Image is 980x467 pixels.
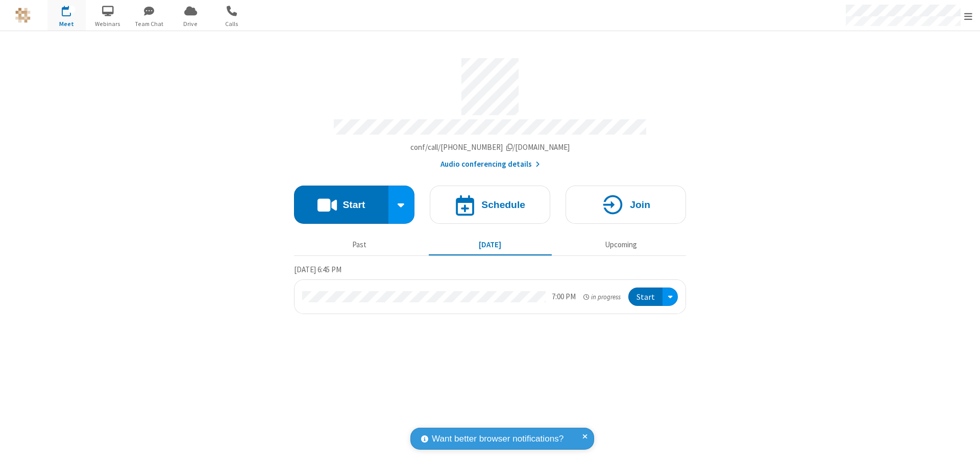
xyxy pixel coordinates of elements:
[628,288,663,306] button: Start
[410,142,570,153] button: Copy my meeting room linkCopy my meeting room link
[294,264,686,315] section: Today's Meetings
[294,50,686,170] section: Account details
[213,19,251,29] span: Calls
[566,186,686,224] button: Join
[552,291,576,303] div: 7:00 PM
[47,19,86,29] span: Meet
[294,186,388,224] button: Start
[583,292,621,302] em: in progress
[294,265,341,274] span: [DATE] 6:45 PM
[342,200,365,210] h4: Start
[130,19,168,29] span: Team Chat
[481,200,525,210] h4: Schedule
[89,19,127,29] span: Webinars
[429,235,552,254] button: [DATE]
[388,186,415,224] div: Start conference options
[69,6,76,13] div: 1
[298,235,421,254] button: Past
[430,186,550,224] button: Schedule
[954,440,972,460] iframe: Chat
[171,19,210,29] span: Drive
[663,288,678,306] div: Open menu
[15,8,31,23] img: QA Selenium DO NOT DELETE OR CHANGE
[432,432,563,446] span: Want better browser notifications?
[410,142,570,152] span: Copy my meeting room link
[440,159,540,170] button: Audio conferencing details
[559,235,682,254] button: Upcoming
[630,200,650,210] h4: Join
